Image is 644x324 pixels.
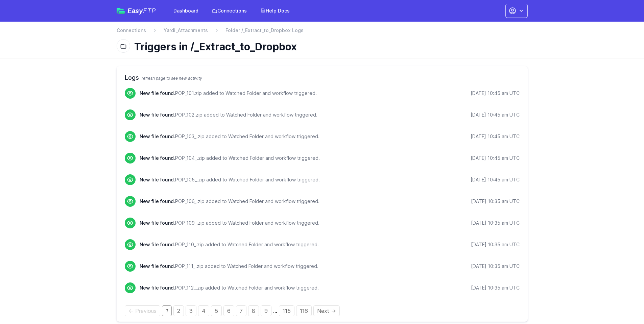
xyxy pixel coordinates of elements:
[273,307,277,314] span: …
[125,307,520,315] div: Pagination
[140,284,319,291] p: POP_112_.zip added to Watched Folder and workflow triggered.
[140,198,175,204] span: New file found.
[140,242,175,247] span: New file found.
[140,220,319,226] p: POP_109_.zip added to Watched Folder and workflow triggered.
[471,133,520,140] div: [DATE] 10:45 am UTC
[140,90,317,97] p: POP_101.zip added to Watched Folder and workflow triggered.
[125,73,520,82] h2: Logs
[471,263,520,270] div: [DATE] 10:35 am UTC
[225,27,304,34] span: Folder /_Extract_to_Dropbox Logs
[186,305,196,316] a: Page 3
[162,305,172,316] em: Page 1
[211,305,222,316] a: Page 5
[140,155,175,161] span: New file found.
[471,198,520,205] div: [DATE] 10:35 am UTC
[471,220,520,226] div: [DATE] 10:35 am UTC
[125,305,160,316] span: Previous page
[236,305,246,316] a: Page 7
[208,5,251,17] a: Connections
[223,305,234,316] a: Page 6
[256,5,294,17] a: Help Docs
[471,111,520,118] div: [DATE] 10:45 am UTC
[279,305,294,316] a: Page 115
[134,41,522,53] h1: Triggers in /_Extract_to_Dropbox
[164,27,208,34] a: Yardi_Attachments
[140,220,175,226] span: New file found.
[117,27,146,34] a: Connections
[313,305,340,316] a: Next page
[471,155,520,161] div: [DATE] 10:45 am UTC
[140,263,318,270] p: POP_111_.zip added to Watched Folder and workflow triggered.
[169,5,202,17] a: Dashboard
[117,27,528,38] nav: Breadcrumb
[140,133,319,140] p: POP_103_.zip added to Watched Folder and workflow triggered.
[140,155,320,161] p: POP_104_.zip added to Watched Folder and workflow triggered.
[248,305,259,316] a: Page 8
[142,76,202,81] span: refresh page to see new activity
[140,176,320,183] p: POP_105_.zip added to Watched Folder and workflow triggered.
[261,305,271,316] a: Page 9
[140,112,175,118] span: New file found.
[117,8,125,14] img: easyftp_logo.png
[198,305,209,316] a: Page 4
[140,90,175,96] span: New file found.
[296,305,312,316] a: Page 116
[173,305,184,316] a: Page 2
[140,198,319,205] p: POP_106_.zip added to Watched Folder and workflow triggered.
[140,177,175,182] span: New file found.
[140,111,317,118] p: POP_102.zip added to Watched Folder and workflow triggered.
[140,263,175,269] span: New file found.
[140,133,175,139] span: New file found.
[140,285,175,291] span: New file found.
[471,241,520,248] div: [DATE] 10:35 am UTC
[471,284,520,291] div: [DATE] 10:35 am UTC
[143,7,156,15] span: FTP
[127,7,156,14] span: Easy
[471,176,520,183] div: [DATE] 10:45 am UTC
[140,241,319,248] p: POP_110_.zip added to Watched Folder and workflow triggered.
[117,7,156,14] a: EasyFTP
[471,90,520,97] div: [DATE] 10:45 am UTC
